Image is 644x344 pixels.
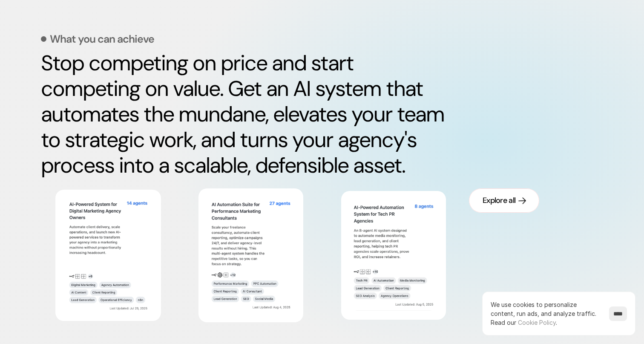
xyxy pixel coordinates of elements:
p: We use cookies to personalize content, run ads, and analyze traffic. [491,300,601,327]
a: Cookie Policy [518,319,556,326]
a: Explore all [469,188,539,213]
p: What you can achieve [50,34,154,44]
span: Read our . [491,319,557,326]
h2: Stop competing on price and start competing on value. Get an AI system that automates the mundane... [41,50,446,178]
div: Explore all [483,195,515,206]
